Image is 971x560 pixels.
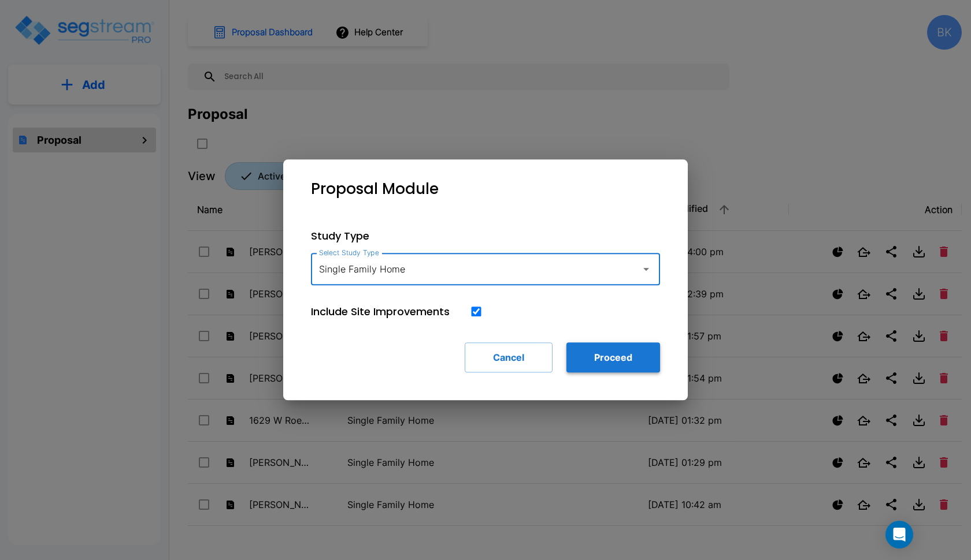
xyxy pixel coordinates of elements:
p: Proposal Module [311,178,439,200]
label: Select Study Type [319,248,379,257]
div: Open Intercom Messenger [885,521,913,548]
p: Study Type [311,228,660,244]
p: Include Site Improvements [311,304,450,319]
button: Cancel [465,342,553,372]
button: Proceed [566,342,660,372]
